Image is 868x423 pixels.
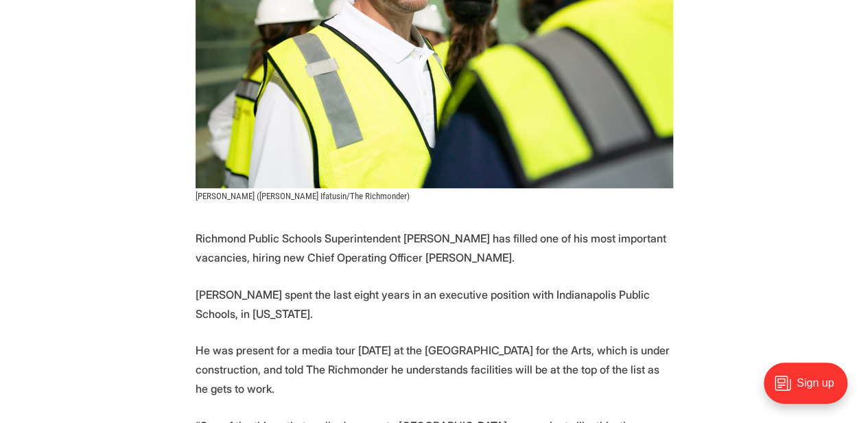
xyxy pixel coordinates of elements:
[196,341,673,398] p: He was present for a media tour [DATE] at the [GEOGRAPHIC_DATA] for the Arts, which is under cons...
[196,285,673,323] p: [PERSON_NAME] spent the last eight years in an executive position with Indianapolis Public School...
[196,229,673,267] p: Richmond Public Schools Superintendent [PERSON_NAME] has filled one of his most important vacanci...
[752,356,868,423] iframe: portal-trigger
[196,191,410,201] span: [PERSON_NAME] ([PERSON_NAME] Ifatusin/The Richmonder)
